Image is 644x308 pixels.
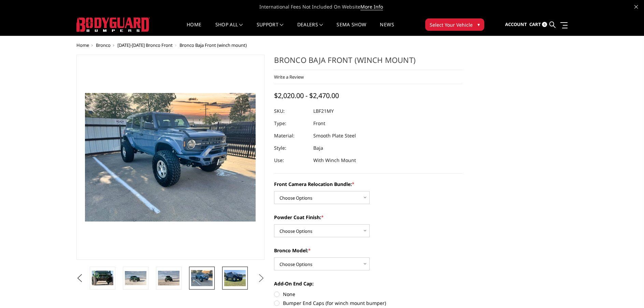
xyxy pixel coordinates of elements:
dt: SKU: [274,105,308,117]
a: Bronco [96,42,111,48]
label: Powder Coat Finish: [274,214,462,221]
dd: Smooth Plate Steel [313,130,356,142]
a: News [380,22,394,36]
a: Dealers [297,22,323,36]
dt: Material: [274,130,308,142]
label: Bumper End Caps (for winch mount bumper) [274,299,462,307]
iframe: Chat Widget [610,275,644,308]
dd: LBF21MY [313,105,334,117]
dd: Front [313,117,325,130]
label: None [274,291,462,298]
button: Next [256,273,266,283]
img: BODYGUARD BUMPERS [76,17,150,32]
img: Bronco Baja Front (winch mount) [224,270,246,286]
dt: Type: [274,117,308,130]
a: Support [257,22,284,36]
img: Bronco Baja Front (winch mount) [158,271,180,285]
a: Bodyguard Ford Bronco [76,55,265,260]
a: Cart 6 [529,15,547,34]
label: Front Camera Relocation Bundle: [274,180,462,188]
label: Bronco Model: [274,247,462,254]
span: Select Your Vehicle [430,21,473,28]
span: Cart [529,21,541,27]
dt: Style: [274,142,308,154]
button: Previous [75,273,85,283]
dd: With Winch Mount [313,154,356,166]
a: Write a Review [274,74,304,80]
span: 6 [542,22,547,27]
dd: Baja [313,142,323,154]
a: More Info [360,3,383,10]
span: ▾ [477,21,480,28]
img: Bronco Baja Front (winch mount) [191,270,213,286]
span: $2,020.00 - $2,470.00 [274,91,339,100]
a: SEMA Show [337,22,366,36]
img: Bronco Baja Front (winch mount) [92,271,113,285]
a: shop all [215,22,243,36]
span: Bronco Baja Front (winch mount) [180,42,247,48]
a: Home [76,42,89,48]
h1: Bronco Baja Front (winch mount) [274,55,462,70]
img: Bronco Baja Front (winch mount) [125,271,146,285]
button: Select Your Vehicle [425,18,484,31]
dt: Use: [274,154,308,166]
a: Account [505,15,527,34]
a: Home [187,22,201,36]
label: Add-On End Cap: [274,280,462,287]
a: [DATE]-[DATE] Bronco Front [117,42,173,48]
span: Account [505,21,527,27]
